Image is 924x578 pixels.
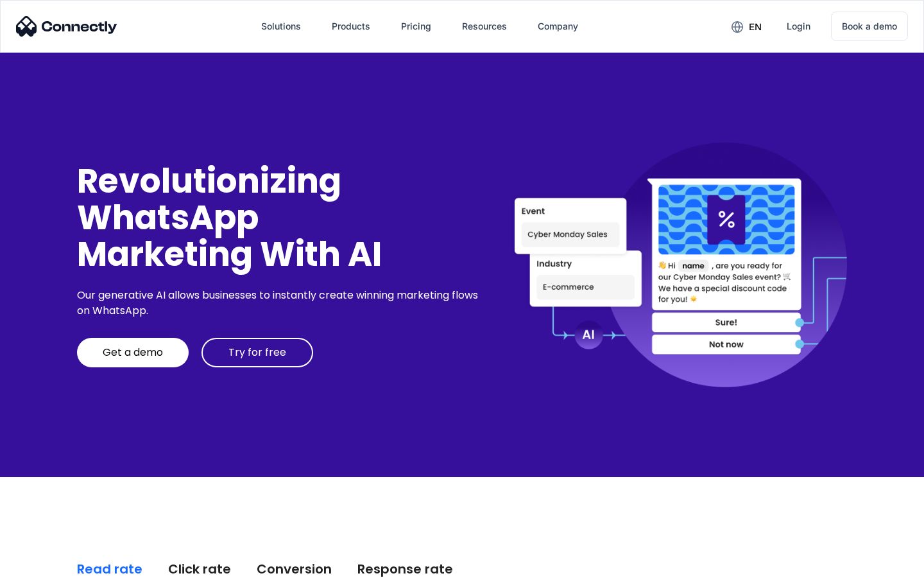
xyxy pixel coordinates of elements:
div: Company [538,17,578,35]
a: Get a demo [77,338,189,367]
a: Try for free [201,338,313,367]
div: Products [332,17,370,35]
a: Login [776,11,821,42]
img: Connectly Logo [16,16,117,37]
div: Login [787,17,810,35]
div: Revolutionizing WhatsApp Marketing With AI [77,162,483,273]
a: Book a demo [831,12,908,41]
div: Pricing [401,17,431,35]
div: Solutions [261,17,301,35]
div: Get a demo [103,346,163,359]
div: en [749,18,762,36]
div: Conversion [257,560,332,578]
div: Resources [462,17,507,35]
a: Pricing [391,11,441,42]
div: Read rate [77,560,142,578]
div: Try for free [228,346,286,359]
div: Our generative AI allows businesses to instantly create winning marketing flows on WhatsApp. [77,288,483,319]
div: Response rate [357,560,453,578]
div: Click rate [168,560,231,578]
